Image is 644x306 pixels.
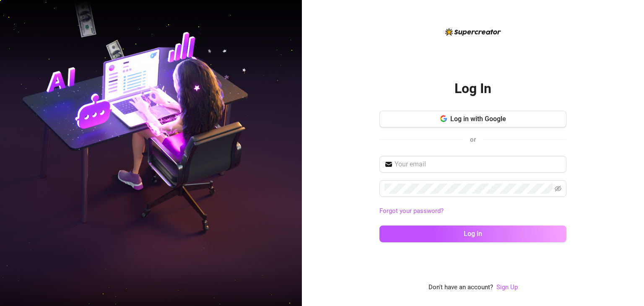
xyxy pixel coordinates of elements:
a: Forgot your password? [379,207,444,215]
span: Log in [464,230,482,238]
span: eye-invisible [555,185,561,192]
span: or [470,136,476,143]
input: Your email [395,159,561,169]
button: Log in with Google [379,111,566,127]
a: Forgot your password? [379,206,566,216]
button: Log in [379,226,566,242]
a: Sign Up [496,283,518,291]
a: Sign Up [496,283,518,293]
h2: Log In [454,80,491,97]
img: logo-BBDzfeDw.svg [445,28,501,36]
span: Log in with Google [450,115,506,123]
span: Don't have an account? [428,283,493,293]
